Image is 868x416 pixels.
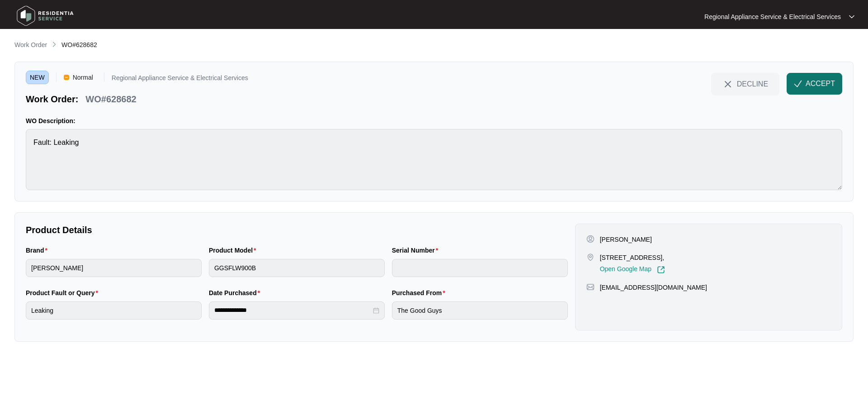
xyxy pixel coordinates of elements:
[214,306,371,315] input: Date Purchased
[722,79,733,90] img: close-Icon
[600,266,665,274] a: Open Google Map
[26,129,842,190] textarea: Fault: Leaking
[26,224,568,236] p: Product Details
[737,79,768,89] span: DECLINE
[26,288,102,297] label: Product Fault or Query
[600,283,707,292] p: [EMAIL_ADDRESS][DOMAIN_NAME]
[600,253,665,262] p: [STREET_ADDRESS],
[209,246,260,255] label: Product Model
[14,2,77,29] img: residentia service logo
[26,71,49,84] span: NEW
[209,259,385,277] input: Product Model
[711,73,779,95] button: close-IconDECLINE
[787,73,842,95] button: check-IconACCEPT
[61,41,97,48] span: WO#628682
[26,259,202,277] input: Brand
[85,93,136,105] p: WO#628682
[26,301,202,320] input: Product Fault or Query
[586,235,594,243] img: user-pin
[26,93,78,105] p: Work Order:
[13,40,49,50] a: Work Order
[600,235,652,244] p: [PERSON_NAME]
[392,246,442,255] label: Serial Number
[657,266,665,274] img: Link-External
[112,75,248,84] p: Regional Appliance Service & Electrical Services
[69,71,97,84] span: Normal
[806,78,835,89] span: ACCEPT
[26,246,51,255] label: Brand
[392,259,568,277] input: Serial Number
[14,40,47,49] p: Work Order
[209,288,264,297] label: Date Purchased
[794,80,802,88] img: check-Icon
[26,116,842,125] p: WO Description:
[586,283,594,291] img: map-pin
[704,12,841,21] p: Regional Appliance Service & Electrical Services
[51,41,58,48] img: chevron-right
[392,288,449,297] label: Purchased From
[392,301,568,320] input: Purchased From
[586,253,594,261] img: map-pin
[849,14,854,19] img: dropdown arrow
[64,75,69,80] img: Vercel Logo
